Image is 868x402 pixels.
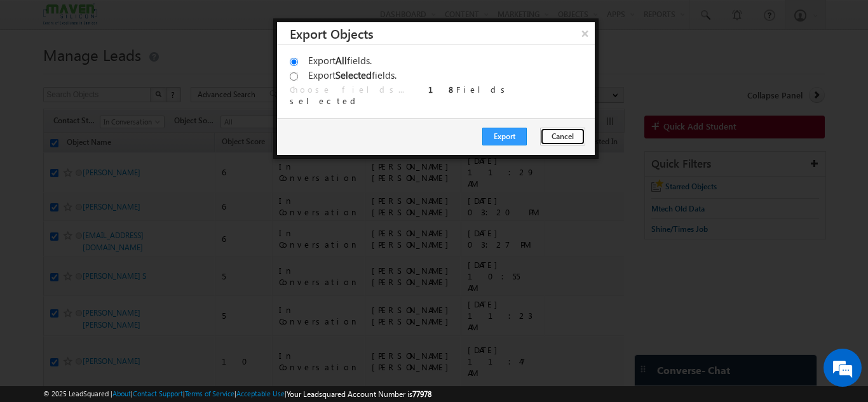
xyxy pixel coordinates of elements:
div: Minimize live chat window [208,6,239,37]
label: Export fields. [308,69,397,81]
div: Chat with us now [66,67,214,83]
span: 77978 [412,389,431,399]
b: Selected [336,69,372,81]
textarea: Type your message and hit 'Enter' [17,117,232,301]
a: Acceptable Use [236,389,285,398]
img: d_60004797649_company_0_60004797649 [22,67,53,83]
span: Your Leadsquared Account Number is [287,389,431,399]
button: Cancel [540,128,585,145]
button: × [575,22,595,44]
span: © 2025 LeadSquared | | | | | [43,388,431,400]
h3: Export Objects [290,22,595,44]
em: Start Chat [173,312,231,329]
a: Choose fields... [290,84,404,95]
b: 18 [428,84,456,95]
a: About [112,389,131,398]
p: Fields selected [290,84,510,106]
a: Contact Support [133,389,183,398]
label: Export fields. [308,55,372,66]
a: Terms of Service [185,389,234,398]
b: All [336,54,347,67]
button: Export [482,128,527,145]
